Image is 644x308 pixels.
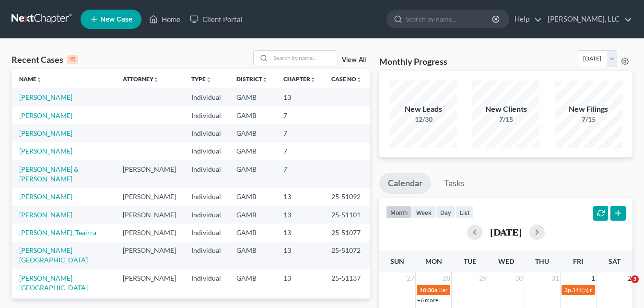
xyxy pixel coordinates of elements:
[115,269,184,296] td: [PERSON_NAME]
[67,55,78,64] div: 15
[276,206,324,224] td: 13
[564,286,571,294] span: 3p
[19,246,88,264] a: [PERSON_NAME][GEOGRAPHIC_DATA]
[115,242,184,269] td: [PERSON_NAME]
[115,188,184,205] td: [PERSON_NAME]
[331,75,362,83] a: Case Nounfold_more
[472,104,539,115] div: New Clients
[229,188,276,205] td: GAMB
[611,275,634,298] iframe: Intercom live chat
[184,124,229,142] td: Individual
[184,242,229,269] td: Individual
[379,173,431,194] a: Calendar
[229,242,276,269] td: GAMB
[390,115,457,124] div: 12/30
[12,54,78,65] div: Recent Cases
[379,56,447,67] h3: Monthly Progress
[236,75,268,83] a: Districtunfold_more
[276,269,324,296] td: 13
[276,160,324,188] td: 7
[184,142,229,160] td: Individual
[19,228,96,237] a: [PERSON_NAME], Teairra
[276,242,324,269] td: 13
[472,115,539,124] div: 7/15
[283,75,316,83] a: Chapterunfold_more
[184,188,229,205] td: Individual
[324,188,370,205] td: 25-51092
[184,206,229,224] td: Individual
[456,206,474,219] button: list
[535,257,549,265] span: Thu
[276,188,324,205] td: 13
[342,57,366,63] a: View All
[184,107,229,124] td: Individual
[229,206,276,224] td: GAMB
[442,272,451,284] span: 28
[631,275,639,283] span: 3
[555,115,622,124] div: 7/15
[36,77,42,83] i: unfold_more
[229,142,276,160] td: GAMB
[276,142,324,160] td: 7
[276,107,324,124] td: 7
[270,51,338,65] input: Search by name...
[324,242,370,269] td: 25-51072
[324,206,370,224] td: 25-51101
[191,75,211,83] a: Typeunfold_more
[184,160,229,188] td: Individual
[19,111,72,119] a: [PERSON_NAME]
[262,77,268,83] i: unfold_more
[425,257,442,265] span: Mon
[153,77,159,83] i: unfold_more
[229,224,276,241] td: GAMB
[115,206,184,224] td: [PERSON_NAME]
[100,16,132,23] span: New Case
[276,124,324,142] td: 7
[498,257,514,265] span: Wed
[386,206,412,219] button: month
[590,272,596,284] span: 1
[19,129,72,137] a: [PERSON_NAME]
[19,192,72,201] a: [PERSON_NAME]
[229,124,276,142] td: GAMB
[438,286,513,294] span: Hearing for [PERSON_NAME]
[115,224,184,241] td: [PERSON_NAME]
[184,269,229,296] td: Individual
[19,75,42,83] a: Nameunfold_more
[406,10,493,28] input: Search by name...
[555,104,622,115] div: New Filings
[412,206,436,219] button: week
[229,107,276,124] td: GAMB
[356,77,362,83] i: unfold_more
[276,88,324,106] td: 13
[543,11,632,28] a: [PERSON_NAME], LLC
[115,160,184,188] td: [PERSON_NAME]
[19,147,72,155] a: [PERSON_NAME]
[478,272,488,284] span: 29
[123,75,159,83] a: Attorneyunfold_more
[406,272,415,284] span: 27
[310,77,316,83] i: unfold_more
[420,286,437,294] span: 10:30a
[206,77,211,83] i: unfold_more
[324,269,370,296] td: 25-51137
[436,206,456,219] button: day
[435,173,473,194] a: Tasks
[184,224,229,241] td: Individual
[229,160,276,188] td: GAMB
[19,93,72,101] a: [PERSON_NAME]
[229,88,276,106] td: GAMB
[510,11,542,28] a: Help
[19,274,88,292] a: [PERSON_NAME][GEOGRAPHIC_DATA]
[19,211,72,219] a: [PERSON_NAME]
[144,11,185,28] a: Home
[514,272,524,284] span: 30
[390,257,404,265] span: Sun
[229,269,276,296] td: GAMB
[464,257,476,265] span: Tue
[550,272,560,284] span: 31
[324,224,370,241] td: 25-51077
[19,165,79,183] a: [PERSON_NAME] & [PERSON_NAME]
[276,224,324,241] td: 13
[184,88,229,106] td: Individual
